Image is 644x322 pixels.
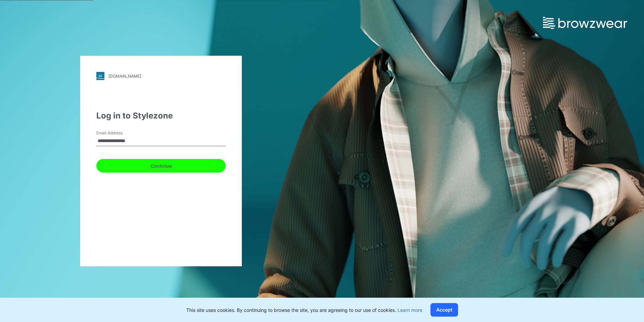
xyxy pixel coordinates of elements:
[186,306,422,314] p: This site uses cookies. By continuing to browse the site, you are agreeing to our use of cookies.
[96,130,143,136] label: Email Address
[96,110,226,122] div: Log in to Stylezone
[108,74,141,79] div: [DOMAIN_NAME]
[397,307,422,313] a: Learn more
[96,72,104,80] img: stylezone-logo.562084cfcfab977791bfbf7441f1a819.svg
[96,72,226,80] a: [DOMAIN_NAME]
[96,159,226,172] button: Continue
[543,17,627,29] img: browzwear-logo.e42bd6dac1945053ebaf764b6aa21510.svg
[430,303,458,317] button: Accept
